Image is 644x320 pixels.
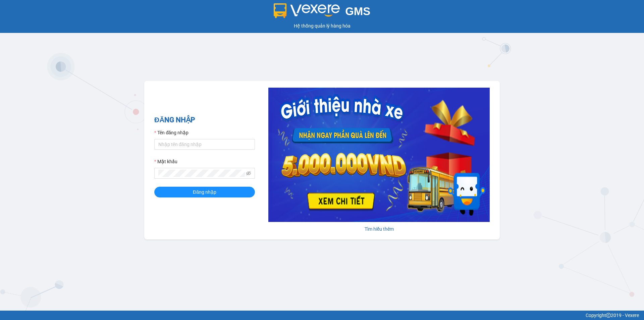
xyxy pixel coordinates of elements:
button: Đăng nhập [154,187,255,197]
a: GMS [274,10,371,15]
img: logo 2 [274,3,340,18]
input: Mật khẩu [158,170,245,177]
label: Mật khẩu [154,158,177,165]
span: copyright [606,313,611,318]
span: Đăng nhập [193,188,216,196]
input: Tên đăng nhập [154,139,255,150]
div: Hệ thống quản lý hàng hóa [2,22,642,30]
span: eye-invisible [246,171,251,176]
label: Tên đăng nhập [154,129,189,136]
h2: ĐĂNG NHẬP [154,115,255,126]
span: GMS [345,5,370,17]
img: banner-0 [268,88,490,222]
div: Tìm hiểu thêm [268,225,490,233]
div: Copyright 2019 - Vexere [5,312,639,319]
